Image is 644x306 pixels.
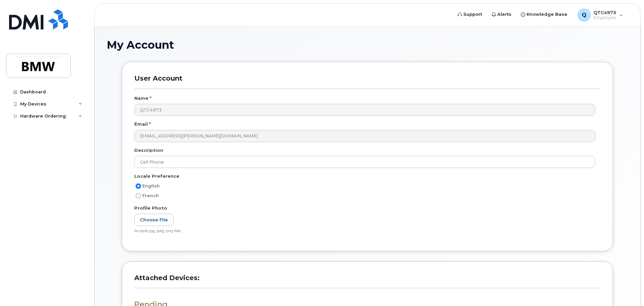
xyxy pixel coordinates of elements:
[136,193,141,199] input: French
[134,95,151,101] label: Name *
[134,173,179,179] label: Locale Preference
[134,74,601,89] h3: User Account
[107,39,628,51] h1: My Account
[134,274,601,288] h3: Attached Devices:
[136,183,141,189] input: English
[134,121,151,127] label: Email *
[142,193,159,198] span: French
[142,183,160,188] span: English
[134,205,167,211] label: Profile Photo
[134,214,174,226] label: Choose File
[134,229,595,234] div: Accepts jpg, jpeg, png files
[134,147,163,154] label: Description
